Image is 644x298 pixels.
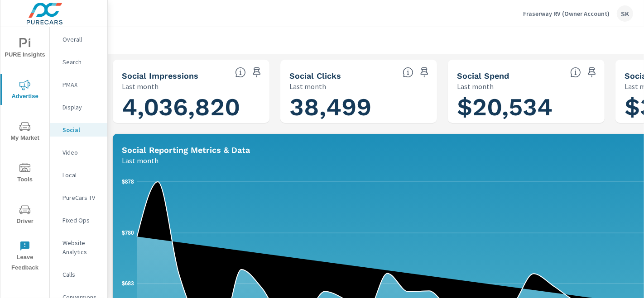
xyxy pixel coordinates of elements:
p: Search [62,57,100,66]
span: My Market [3,121,47,143]
p: Last month [122,155,159,166]
p: Last month [457,81,494,92]
h1: 4,036,820 [122,92,260,123]
text: $878 [122,179,134,185]
div: Video [50,146,107,159]
span: PURE Insights [3,38,47,60]
span: Driver [3,204,47,227]
div: Calls [50,268,107,281]
span: Advertise [3,80,47,102]
div: Search [50,55,107,69]
div: PMAX [50,78,107,91]
h5: Social Reporting Metrics & Data [122,145,250,155]
p: Website Analytics [62,238,100,256]
h1: $20,534 [457,92,596,123]
div: PureCars TV [50,191,107,204]
div: Local [50,168,107,182]
div: Display [50,100,107,114]
div: Overall [50,33,107,46]
p: Display [62,103,100,112]
p: PureCars TV [62,193,100,202]
p: Social [62,125,100,134]
h5: Social Spend [457,71,509,80]
span: Save this to your personalized report [417,65,432,80]
h5: Social Clicks [289,71,341,80]
span: Save this to your personalized report [585,65,599,80]
span: Leave Feedback [3,241,47,273]
span: Tools [3,163,47,185]
p: Local [62,170,100,180]
p: Video [62,148,100,157]
p: Last month [122,81,159,92]
div: SK [617,5,633,22]
p: Overall [62,35,100,44]
p: Last month [289,81,326,92]
div: Social [50,123,107,137]
h1: 38,499 [289,92,428,123]
p: Fraserway RV (Owner Account) [523,9,610,18]
h5: Social Impressions [122,71,198,80]
span: The number of times an ad was shown on your behalf. [Source: This data is provided by the Social ... [235,67,246,78]
text: $683 [122,280,134,287]
span: The number of times an ad was clicked by a consumer. [Source: This data is provided by the Social... [403,67,413,78]
span: Save this to your personalized report [250,65,264,80]
div: Fixed Ops [50,213,107,227]
span: The amount of money spent on advertising during the period. [Source: This data is provided by the... [570,67,581,78]
p: Fixed Ops [62,216,100,225]
p: PMAX [62,80,100,89]
text: $780 [122,230,134,236]
div: Website Analytics [50,236,107,259]
div: nav menu [0,27,49,277]
p: Calls [62,270,100,279]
